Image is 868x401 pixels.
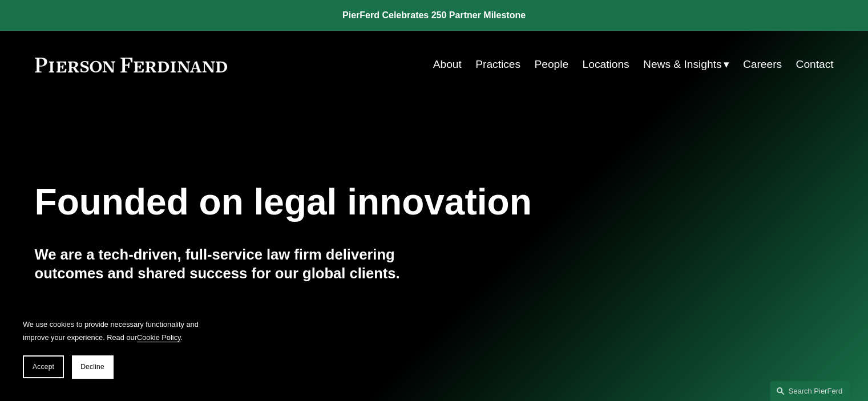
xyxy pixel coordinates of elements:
[23,318,205,344] p: We use cookies to provide necessary functionality and improve your experience. Read our .
[743,54,782,75] a: Careers
[35,181,701,223] h1: Founded on legal innovation
[643,54,729,75] a: folder dropdown
[72,355,113,378] button: Decline
[433,54,462,75] a: About
[582,54,629,75] a: Locations
[770,381,850,401] a: Search this site
[33,363,54,371] span: Accept
[23,355,64,378] button: Accept
[796,54,833,75] a: Contact
[534,54,568,75] a: People
[35,245,434,282] h4: We are a tech-driven, full-service law firm delivering outcomes and shared success for our global...
[137,333,181,342] a: Cookie Policy
[643,55,722,75] span: News & Insights
[80,363,104,371] span: Decline
[11,306,217,390] section: Cookie banner
[475,54,520,75] a: Practices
